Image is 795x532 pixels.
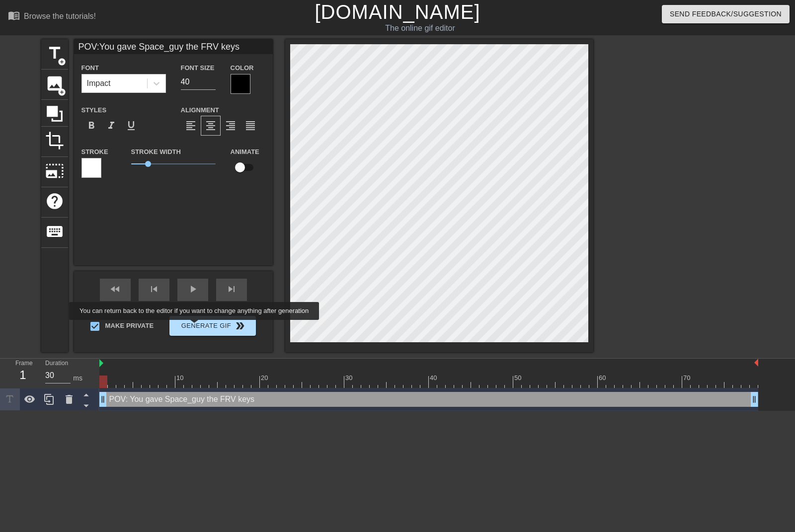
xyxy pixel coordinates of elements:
[225,120,237,132] span: format_align_right
[148,283,160,295] span: skip_previous
[187,283,199,295] span: play_arrow
[45,131,64,150] span: crop
[58,58,66,66] span: add_circle
[749,394,759,404] span: drag_handle
[8,9,96,25] a: Browse the tutorials!
[599,373,608,383] div: 60
[45,222,64,241] span: keyboard
[430,373,439,383] div: 40
[87,77,111,89] div: Impact
[45,74,64,93] span: image
[45,361,68,367] label: Duration
[234,320,246,332] span: double_arrow
[185,120,197,132] span: format_align_left
[8,9,20,21] span: menu_book
[24,12,96,20] div: Browse the tutorials!
[173,320,251,332] span: Generate Gif
[270,22,570,34] div: The online gif editor
[8,359,38,387] div: Frame
[181,63,215,73] label: Font Size
[244,120,256,132] span: format_align_justify
[125,120,137,132] span: format_underline
[261,373,270,383] div: 20
[81,105,107,115] label: Styles
[662,5,790,23] button: Send Feedback/Suggestion
[45,161,64,180] span: photo_size_select_large
[181,105,219,115] label: Alignment
[205,120,217,132] span: format_align_center
[345,373,354,383] div: 30
[683,373,692,383] div: 70
[109,283,121,295] span: fast_rewind
[231,147,259,157] label: Animate
[85,120,97,132] span: format_bold
[15,366,30,384] div: 1
[58,88,66,96] span: add_circle
[131,147,181,157] label: Stroke Width
[231,63,254,73] label: Color
[176,373,185,383] div: 10
[105,120,117,132] span: format_italic
[514,373,523,383] div: 50
[98,394,108,404] span: drag_handle
[105,321,154,331] span: Make Private
[670,8,782,20] span: Send Feedback/Suggestion
[81,147,108,157] label: Stroke
[169,316,255,336] button: Generate Gif
[315,1,480,23] a: [DOMAIN_NAME]
[81,63,99,73] label: Font
[754,359,758,367] img: bound-end.png
[45,192,64,211] span: help
[45,44,64,63] span: title
[226,283,238,295] span: skip_next
[73,373,82,383] div: ms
